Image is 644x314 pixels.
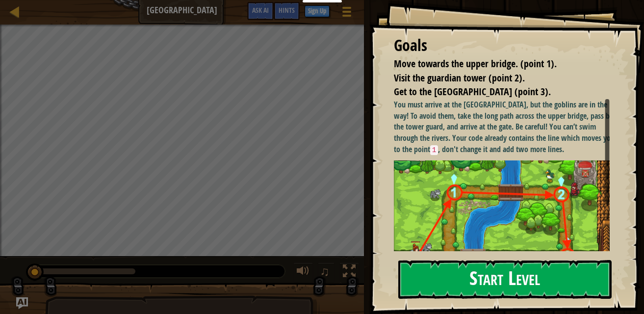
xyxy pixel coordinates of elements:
code: 1 [430,145,438,155]
img: Old town road [394,160,617,300]
span: Ask AI [252,5,269,15]
div: Goals [394,34,610,57]
button: ♫ [318,262,335,283]
button: Show game menu [335,2,359,25]
span: Hints [279,5,295,15]
button: Start Level [398,260,612,299]
span: Get to the [GEOGRAPHIC_DATA] (point 3). [394,85,551,98]
li: Visit the guardian tower (point 2). [382,71,607,85]
span: Move towards the upper bridge. (point 1). [394,57,557,70]
button: Ask AI [16,297,28,309]
button: Ask AI [247,2,274,20]
button: Toggle fullscreen [339,262,359,283]
span: ♫ [320,264,330,279]
button: Adjust volume [293,262,313,283]
button: Sign Up [305,5,330,17]
li: Move towards the upper bridge. (point 1). [382,57,607,71]
p: You must arrive at the [GEOGRAPHIC_DATA], but the goblins are in the way! To avoid them, take the... [394,99,617,156]
li: Get to the town gate (point 3). [382,85,607,99]
span: Visit the guardian tower (point 2). [394,71,525,84]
